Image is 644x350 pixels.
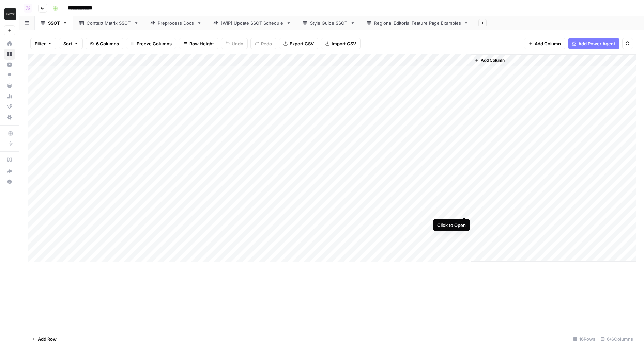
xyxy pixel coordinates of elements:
[437,222,466,229] div: Click to Open
[535,40,561,47] span: Add Column
[332,40,356,47] span: Import CSV
[279,38,318,49] button: Export CSV
[4,165,15,176] button: What's new?
[4,112,15,123] a: Settings
[158,20,194,27] div: Preprocess Docs
[570,334,598,345] div: 16 Rows
[4,154,15,165] a: AirOps Academy
[38,336,57,343] span: Add Row
[481,57,505,63] span: Add Column
[4,80,15,91] a: Your Data
[4,101,15,112] a: Flightpath
[232,40,243,47] span: Undo
[87,20,131,27] div: Context Matrix SSOT
[35,40,46,47] span: Filter
[73,16,144,30] a: Context Matrix SSOT
[321,38,361,49] button: Import CSV
[96,40,119,47] span: 6 Columns
[310,20,348,27] div: Style Guide SSOT
[189,40,214,47] span: Row Height
[4,5,15,22] button: Workspace: Klaviyo
[4,70,15,81] a: Opportunities
[4,49,15,60] a: Browse
[578,40,615,47] span: Add Power Agent
[524,38,565,49] button: Add Column
[472,56,507,65] button: Add Column
[179,38,218,49] button: Row Height
[568,38,619,49] button: Add Power Agent
[137,40,172,47] span: Freeze Columns
[598,334,636,345] div: 6/6 Columns
[59,38,83,49] button: Sort
[4,166,15,176] div: What's new?
[4,38,15,49] a: Home
[261,40,272,47] span: Redo
[48,20,60,27] div: SSOT
[4,176,15,187] button: Help + Support
[4,59,15,70] a: Insights
[221,20,283,27] div: [WIP] Update SSOT Schedule
[28,334,61,345] button: Add Row
[126,38,176,49] button: Freeze Columns
[374,20,461,27] div: Regional Editorial Feature Page Examples
[4,91,15,102] a: Usage
[30,38,56,49] button: Filter
[144,16,208,30] a: Preprocess Docs
[208,16,297,30] a: [WIP] Update SSOT Schedule
[250,38,276,49] button: Redo
[361,16,474,30] a: Regional Editorial Feature Page Examples
[63,40,72,47] span: Sort
[290,40,314,47] span: Export CSV
[4,8,16,20] img: Klaviyo Logo
[35,16,73,30] a: SSOT
[221,38,248,49] button: Undo
[297,16,361,30] a: Style Guide SSOT
[86,38,123,49] button: 6 Columns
